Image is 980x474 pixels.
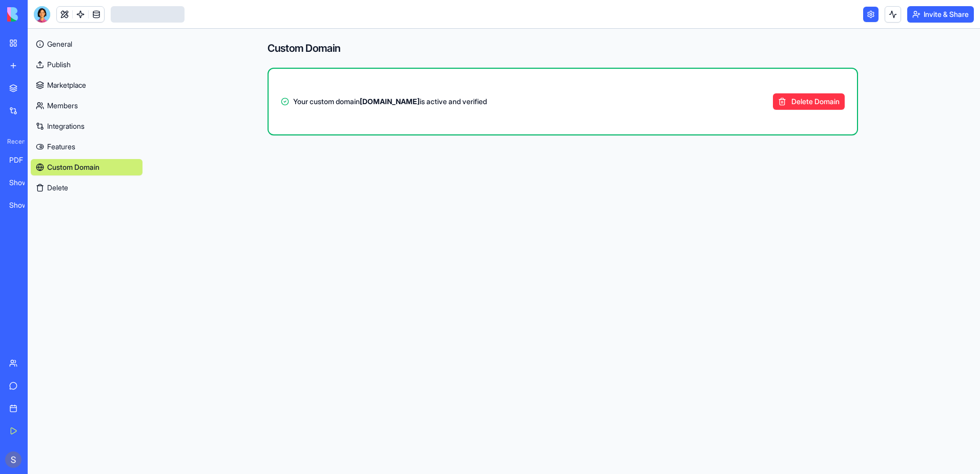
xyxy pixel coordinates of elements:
a: PDF Viewer [3,150,44,170]
img: ACg8ocJg4p_dPqjhSL03u1SIVTGQdpy5AIiJU7nt3TQW-L-gyDNKzg=s96-c [5,451,22,468]
a: Members [31,97,142,114]
a: Features [31,139,142,155]
a: Integrations [31,118,142,134]
div: ShowMeTheBunnies [9,177,38,188]
a: General [31,36,142,52]
img: logo [7,7,71,22]
button: Delete [31,180,142,196]
a: Publish [31,56,142,73]
div: PDF Viewer [9,155,38,165]
a: Marketplace [31,77,142,93]
a: ShowMeTheBunnies [3,172,44,193]
a: ShowMeTheBunnies [3,195,44,215]
button: Invite & Share [907,6,974,23]
span: Recent [3,137,25,146]
button: Delete Domain [773,93,845,110]
div: ShowMeTheBunnies [9,200,38,210]
a: Custom Domain [31,159,142,175]
h4: Custom Domain [268,41,858,55]
span: Your custom domain is active and verified [293,96,487,107]
strong: [DOMAIN_NAME] [360,97,420,106]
